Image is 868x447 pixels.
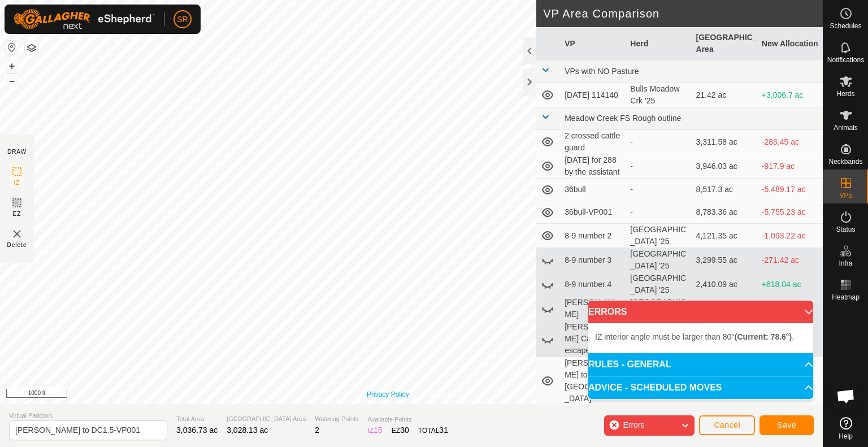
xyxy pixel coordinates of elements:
div: TOTAL [418,424,448,436]
td: 4,121.35 ac [692,224,757,248]
button: Cancel [699,415,755,435]
td: +1,181.51 ac [757,297,823,321]
span: Errors [623,420,644,429]
div: EZ [392,424,409,436]
span: Virtual Paddock [9,411,167,420]
td: +618.04 ac [757,272,823,297]
span: Total Area [176,414,218,424]
td: 3,946.03 ac [692,154,757,179]
td: 2 crossed cattle guard [560,130,626,154]
div: [GEOGRAPHIC_DATA] '25 [630,272,687,296]
td: 8,517.3 ac [692,179,757,201]
h2: VP Area Comparison [543,7,823,20]
button: Reset Map [5,41,19,54]
div: - [630,184,687,196]
td: 8-9 number 3 [560,248,626,272]
button: – [5,74,19,88]
td: [DATE] for 288 by the assistant [560,154,626,179]
button: + [5,59,19,73]
td: [PERSON_NAME] Catch escapees [560,321,626,357]
td: 3,311.58 ac [692,130,757,154]
td: -1,093.22 ac [757,224,823,248]
span: Cancel [714,420,740,429]
span: 31 [439,426,448,435]
span: Delete [7,241,27,249]
span: Meadow Creek FS Rough outline [565,114,681,123]
a: Privacy Policy [367,389,409,400]
img: Gallagher Logo [14,9,155,29]
span: ADVICE - SCHEDULED MOVES [588,383,722,392]
div: [GEOGRAPHIC_DATA] '25 [630,224,687,248]
td: 8,783.36 ac [692,201,757,224]
div: IZ [368,424,383,436]
span: Save [777,420,796,429]
span: IZ [14,179,20,187]
th: Herd [626,27,691,60]
div: [GEOGRAPHIC_DATA] '25 [630,248,687,272]
b: (Current: 78.6°) [735,332,792,341]
div: [GEOGRAPHIC_DATA] '25 [630,297,687,320]
span: Help [839,433,853,440]
span: IZ interior angle must be larger than 80° . [595,332,794,341]
td: 21.42 ac [692,83,757,107]
td: -271.42 ac [757,248,823,272]
span: Notifications [827,57,864,63]
th: VP [560,27,626,60]
td: [PERSON_NAME] [560,297,626,321]
div: - [630,160,687,172]
th: New Allocation [757,27,823,60]
span: SR [177,14,188,25]
td: 36bull [560,179,626,201]
td: -917.9 ac [757,154,823,179]
p-accordion-header: ADVICE - SCHEDULED MOVES [588,376,813,399]
span: Available Points [368,415,448,424]
div: - [630,136,687,148]
a: Open chat [829,379,863,413]
div: Bulls Meadow Crk '25 [630,83,687,107]
button: Save [759,415,814,435]
p-accordion-content: ERRORS [588,323,813,353]
span: Neckbands [828,158,862,165]
td: +3,006.7 ac [757,83,823,107]
span: EZ [13,210,21,218]
span: 15 [374,426,383,435]
td: 3,299.55 ac [692,248,757,272]
td: -5,755.23 ac [757,201,823,224]
a: Contact Us [423,389,456,400]
th: [GEOGRAPHIC_DATA] Area [692,27,757,60]
span: Infra [839,260,852,267]
span: Schedules [830,23,861,29]
span: VPs with NO Pasture [565,67,639,76]
span: 30 [400,426,409,435]
a: Help [823,413,868,444]
td: [PERSON_NAME] to [GEOGRAPHIC_DATA] [560,357,626,405]
span: 3,036.73 ac [176,426,218,435]
div: DRAW [7,147,27,156]
td: [DATE] 114140 [560,83,626,107]
td: 8-9 number 4 [560,272,626,297]
span: Herds [836,90,854,97]
span: 2 [315,426,319,435]
div: - [630,206,687,218]
span: Status [836,226,855,233]
td: -283.45 ac [757,130,823,154]
td: 1,846.62 ac [692,297,757,321]
span: RULES - GENERAL [588,360,671,369]
span: 3,028.13 ac [227,426,268,435]
p-accordion-header: ERRORS [588,301,813,323]
td: 36bull-VP001 [560,201,626,224]
span: [GEOGRAPHIC_DATA] Area [227,414,306,424]
span: Animals [834,124,858,131]
span: VPs [839,192,852,199]
span: ERRORS [588,307,627,316]
span: Heatmap [832,294,860,301]
img: VP [10,227,24,241]
td: 8-9 number 2 [560,224,626,248]
td: 2,410.09 ac [692,272,757,297]
button: Map Layers [25,41,38,55]
span: Watering Points [315,414,358,424]
td: -5,489.17 ac [757,179,823,201]
p-accordion-header: RULES - GENERAL [588,353,813,376]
